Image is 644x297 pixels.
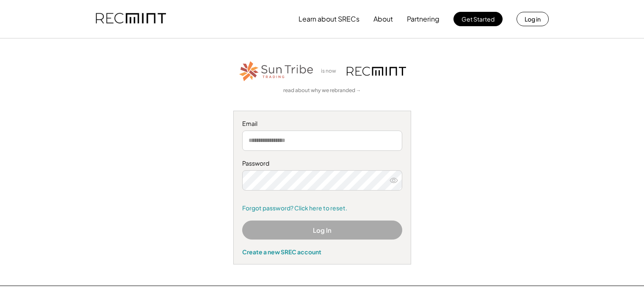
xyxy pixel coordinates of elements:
a: read about why we rebranded → [283,87,361,94]
img: recmint-logotype%403x.png [96,5,166,33]
img: recmint-logotype%403x.png [347,67,406,76]
div: is now [319,68,343,75]
button: Get Started [453,12,503,26]
button: Log In [242,221,402,240]
button: Log in [517,12,549,26]
div: Create a new SREC account [242,248,402,256]
button: Learn about SRECs [299,11,359,27]
button: About [373,11,393,27]
div: Email [242,120,402,128]
img: STT_Horizontal_Logo%2B-%2BColor.png [238,60,315,83]
button: Partnering [407,11,439,27]
a: Forgot password? Click here to reset. [242,204,402,213]
div: Password [242,159,402,168]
